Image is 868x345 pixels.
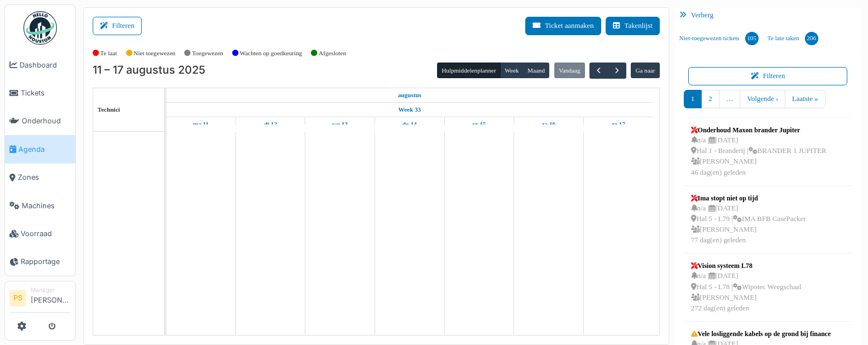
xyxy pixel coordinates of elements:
span: Rapportage [21,256,71,267]
a: 15 augustus 2025 [469,117,488,131]
label: Toegewezen [192,49,223,58]
div: n/a | [DATE] Hal 1 - Branderij | BRANDER 1 JUPITER [PERSON_NAME] 46 dag(en) geleden [691,135,827,178]
div: Manager [31,286,71,294]
label: Niet toegewezen [133,49,175,58]
div: 105 [745,32,759,45]
a: PS Manager[PERSON_NAME] [9,286,71,313]
a: 2 [701,90,719,108]
label: Afgesloten [319,49,346,58]
a: Niet-toegewezen tickets [675,23,763,54]
nav: pager [684,90,852,117]
div: 206 [805,32,818,45]
h2: 11 – 17 augustus 2025 [93,64,205,77]
button: Hulpmiddelenplanner [437,63,501,78]
label: Te laat [100,49,117,58]
a: 17 augustus 2025 [608,117,628,131]
button: Week [500,63,524,78]
a: 14 augustus 2025 [400,117,420,131]
li: [PERSON_NAME] [31,286,71,310]
button: Volgende [607,63,626,79]
a: Dashboard [5,51,75,79]
a: Zones [5,164,75,191]
a: 11 augustus 2025 [395,88,424,102]
img: Badge_color-CXgf-gQk.svg [23,11,57,45]
span: Machines [22,200,71,211]
div: n/a | [DATE] Hal 5 - L79 | IMA BFB CasePacker [PERSON_NAME] 77 dag(en) geleden [691,203,806,246]
button: Takenlijst [606,17,660,35]
span: Tickets [21,88,71,98]
a: Rapportage [5,248,75,276]
div: Onderhoud Maxon brander Jupiter [691,125,827,135]
button: Vandaag [554,63,585,78]
span: Onderhoud [22,116,71,126]
a: Ima stopt niet op tijd n/a |[DATE] Hal 5 - L79 |IMA BFB CasePacker [PERSON_NAME]77 dag(en) geleden [688,190,809,249]
button: Filteren [688,67,847,85]
a: 13 augustus 2025 [329,117,351,131]
button: Ticket aanmaken [525,17,601,35]
button: Ga naar [631,63,660,78]
div: Ima stopt niet op tijd [691,193,806,203]
span: Voorraad [21,228,71,239]
a: Volgende › [740,90,785,108]
div: Vele losliggende kabels op de grond bij finance [691,329,831,339]
a: Onderhoud [5,107,75,135]
button: Filteren [93,17,142,35]
label: Wachten op goedkeuring [240,49,303,58]
a: Week 33 [395,103,424,117]
a: 1 [684,90,702,108]
li: PS [9,290,26,306]
a: 11 augustus 2025 [190,117,212,131]
span: Dashboard [20,60,71,70]
a: Agenda [5,135,75,163]
a: Te late taken [763,23,823,54]
a: Vision systeem L78 n/a |[DATE] Hal 5 - L78 |Wipotec Weegschaal [PERSON_NAME]272 dag(en) geleden [688,258,804,317]
a: 16 augustus 2025 [539,117,559,131]
a: 12 augustus 2025 [261,117,280,131]
a: … [719,90,741,108]
div: Verberg [675,7,861,23]
button: Vorige [589,63,608,79]
a: Machines [5,191,75,219]
span: Agenda [18,144,71,155]
span: Technici [98,106,120,113]
a: Laatste » [785,90,826,108]
a: Tickets [5,79,75,107]
span: Zones [18,172,71,183]
div: n/a | [DATE] Hal 5 - L78 | Wipotec Weegschaal [PERSON_NAME] 272 dag(en) geleden [691,271,802,314]
a: Onderhoud Maxon brander Jupiter n/a |[DATE] Hal 1 - Branderij |BRANDER 1 JUPITER [PERSON_NAME]46 ... [688,122,829,181]
a: Voorraad [5,219,75,247]
button: Maand [523,63,550,78]
div: Vision systeem L78 [691,261,802,271]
